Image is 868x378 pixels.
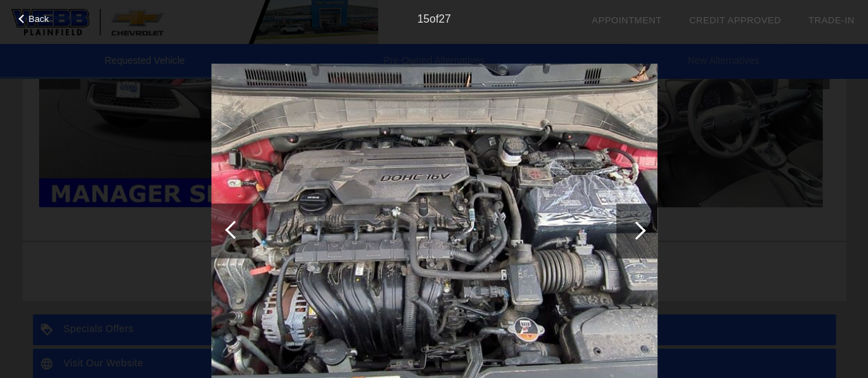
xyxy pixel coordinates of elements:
[417,13,430,25] span: 15
[29,14,49,24] span: Back
[591,15,661,25] a: Appointment
[438,13,451,25] span: 27
[808,15,854,25] a: Trade-In
[689,15,781,25] a: Credit Approved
